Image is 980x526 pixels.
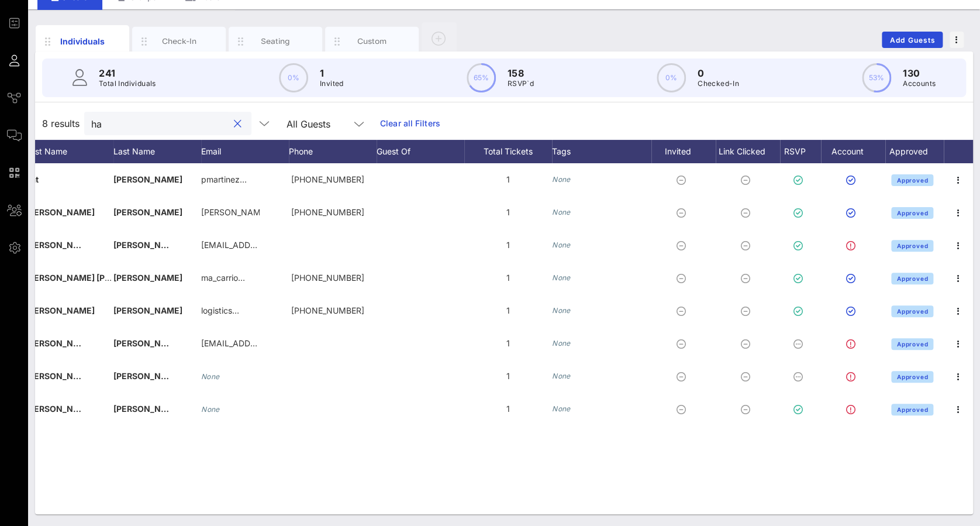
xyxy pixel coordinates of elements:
span: [PERSON_NAME] [26,305,95,315]
button: Approved [891,404,934,415]
i: None [552,404,571,413]
span: [PERSON_NAME] [113,404,182,414]
a: Clear all Filters [380,117,440,130]
div: Seating [250,36,302,47]
div: First Name [26,140,113,163]
div: 1 [464,163,552,196]
span: [PERSON_NAME] [113,338,182,348]
span: [PERSON_NAME] [26,404,95,414]
i: None [201,405,220,414]
div: 1 [464,393,552,425]
div: Check-In [153,36,205,47]
span: [PERSON_NAME] [113,371,182,381]
div: Account [821,140,885,163]
p: logistics… [201,294,239,327]
div: Invited [651,140,716,163]
div: Email [201,140,289,163]
span: [EMAIL_ADDRESS][DOMAIN_NAME] [201,240,342,250]
div: All Guests [279,112,373,135]
span: [PERSON_NAME] [113,240,182,250]
span: [PERSON_NAME] [PERSON_NAME] [26,273,165,283]
span: [PERSON_NAME] [26,338,95,348]
div: Link Clicked [716,140,780,163]
div: 1 [464,294,552,327]
div: 1 [464,327,552,360]
button: Approved [891,207,934,219]
div: RSVP [780,140,821,163]
span: [PERSON_NAME] [26,371,95,381]
div: Total Tickets [464,140,552,163]
div: 1 [464,360,552,393]
i: None [552,208,571,216]
i: None [201,372,220,381]
button: Approved [891,371,934,383]
span: [PERSON_NAME] [26,207,95,217]
button: Approved [891,305,934,317]
span: [PERSON_NAME] [113,174,182,184]
div: Individuals [57,35,109,47]
button: clear icon [234,118,241,130]
p: 0 [698,66,739,80]
i: None [552,339,571,348]
p: Accounts [903,78,936,90]
span: 8 results [42,116,80,130]
span: Approved [896,275,928,282]
span: +17042588688 [291,174,364,184]
div: Last Name [113,140,201,163]
div: Guest Of [377,140,464,163]
div: 1 [464,262,552,294]
span: [PERSON_NAME] [113,207,182,217]
p: ma_carrio… [201,262,245,294]
p: Total Individuals [99,78,156,90]
i: None [552,273,571,282]
span: Approved [896,308,928,315]
div: Custom [346,36,398,47]
span: Approved [896,373,928,380]
p: pmartinez… [201,163,247,196]
div: Approved [885,140,944,163]
i: None [552,240,571,249]
i: None [552,306,571,315]
div: Phone [289,140,377,163]
p: 130 [903,66,936,80]
button: Approved [891,338,934,350]
span: +17139064446 [291,273,364,283]
div: Tags [552,140,651,163]
span: [PERSON_NAME] [113,305,182,315]
button: Add Guests [882,32,943,48]
span: +17373355743 [291,207,364,217]
span: Approved [896,177,928,184]
button: Approved [891,174,934,186]
span: +12104123293 [291,305,364,315]
span: Approved [896,406,928,413]
span: [PERSON_NAME] [26,240,95,250]
span: Approved [896,209,928,216]
div: All Guests [287,119,330,129]
div: 1 [464,229,552,262]
p: 241 [99,66,156,80]
i: None [552,372,571,380]
p: Invited [320,78,344,90]
span: Add Guests [889,36,936,44]
p: Checked-In [698,78,739,90]
button: Approved [891,273,934,284]
span: [PERSON_NAME] [113,273,182,283]
p: [PERSON_NAME].tex… [201,196,260,229]
span: Approved [896,341,928,348]
button: Approved [891,240,934,252]
span: [EMAIL_ADDRESS][DOMAIN_NAME] [201,338,342,348]
p: 1 [320,66,344,80]
i: None [552,175,571,184]
span: Approved [896,242,928,249]
p: 158 [508,66,534,80]
div: 1 [464,196,552,229]
p: RSVP`d [508,78,534,90]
